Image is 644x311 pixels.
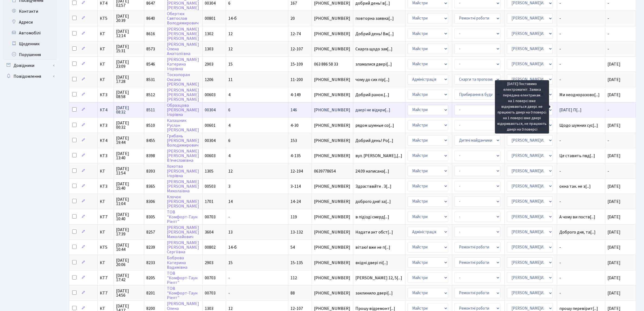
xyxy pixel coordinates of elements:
span: Скарга щодо зая[...] [355,46,392,52]
span: 00703 [205,214,216,220]
span: Щодо шумних сус[...] [559,122,598,128]
span: 12 [228,46,233,52]
span: 1302 [205,31,213,37]
span: 00304 [205,138,216,144]
a: [PERSON_NAME][PERSON_NAME]Миколаївна [167,179,199,194]
span: 8455 [146,138,155,144]
span: [DATE] 11:04 [116,197,142,206]
a: Довідники [3,60,57,71]
span: - [607,0,609,6]
a: Контакти [3,6,57,17]
span: 12 [228,168,233,174]
span: - [228,275,230,281]
span: [PHONE_NUMBER] [314,1,351,5]
span: [DATE] [607,61,620,67]
span: - [607,107,609,113]
span: КТ [100,230,112,234]
span: 00304 [205,0,216,6]
span: 063 886 58 33 [314,62,351,66]
span: - [559,291,603,295]
span: 20 [290,15,295,21]
span: [PHONE_NUMBER] [314,291,351,295]
span: 8239 [146,244,155,250]
span: 8306 [146,199,155,205]
a: [PERSON_NAME][PERSON_NAME][PERSON_NAME] [167,87,199,102]
span: 13 [228,229,233,235]
span: КТ5 [100,16,112,21]
span: Добрий день! Ро[...] [355,138,393,144]
span: - [559,199,603,204]
span: [DATE] [607,244,620,250]
span: 4 [228,122,230,128]
span: [DATE] 15:31 [116,44,142,53]
span: 00601 [205,122,216,128]
span: - [607,31,609,37]
span: 8257 [146,229,155,235]
span: - [559,276,603,280]
span: 2903 [205,260,213,266]
span: [PHONE_NUMBER] [314,47,351,51]
span: вітаю! вже не п[...] [355,244,390,250]
a: Адреси [3,17,57,28]
span: 3 [228,183,230,189]
span: [DATE] 14:56 [116,289,142,297]
span: [DATE] 12:14 [116,29,142,38]
span: КТ7 [100,291,112,295]
span: 1701 [205,199,213,205]
span: 119 [290,214,297,220]
span: 6 [228,107,230,113]
span: 00703 [205,275,216,281]
span: [DATE] [607,122,620,128]
span: 4-30 [290,122,299,128]
span: Надати акт обст[...] [355,229,393,235]
span: 6 [228,0,230,6]
span: [PHONE_NUMBER] [314,245,351,250]
span: 8512 [146,92,155,98]
span: [PHONE_NUMBER] [314,93,351,97]
a: Хохотва[PERSON_NAME]Ігорівна [167,164,199,179]
span: 1206 [205,77,213,83]
span: 00304 [205,107,216,113]
span: 8510 [146,122,155,128]
span: [DATE] 20:06 [116,258,142,267]
span: [DATE] 17:39 [116,228,142,236]
span: 15 [228,260,233,266]
span: - [607,15,609,21]
span: [DATE] [607,229,620,235]
a: ТОВ"Комфорт-ТаунРіелт" [167,286,198,301]
span: зламалися двері[...] [355,61,392,67]
span: - [559,16,603,21]
span: [DATE] 10:44 [116,243,142,252]
span: рядом шумные со[...] [355,122,394,128]
span: [DATE] 15:40 [116,182,142,190]
span: КТ [100,169,112,173]
span: вул. [PERSON_NAME],[...] [355,153,402,159]
span: [PHONE_NUMBER] [314,77,351,82]
span: КТ [100,199,112,204]
span: КТ [100,62,112,66]
span: Ми неодноразово[...] [559,92,600,98]
span: 54 [290,244,295,250]
a: КалашникРуслан[PERSON_NAME] [167,118,199,133]
span: [PHONE_NUMBER] [314,215,351,219]
a: ТОВ"Комфорт-ТаунРіелт" [167,270,198,286]
span: 14 [228,199,233,205]
span: Це ставить пвд[...] [559,153,595,159]
span: 14-б [228,15,237,21]
span: заклинило двері[...] [355,290,393,296]
span: - [559,261,603,265]
span: 3604 [205,229,213,235]
span: 12-107 [290,46,303,52]
span: 00703 [205,290,216,296]
span: 3-114 [290,183,301,189]
span: 1303 [205,46,213,52]
div: [DATE] Поставимо електромагніт. Заявка передана електрикам. на 1 поверсі вже відкриваються двері.... [495,80,549,134]
a: [PERSON_NAME]КатеринаІгорівна [167,57,199,72]
span: - [228,214,230,220]
span: 15-109 [290,61,303,67]
span: [DATE] [607,92,620,98]
span: [DATE] 17:42 [116,273,142,282]
a: ОбертюхСвятославВолодимирович [167,11,199,26]
span: КТ4 [100,138,112,143]
span: [PHONE_NUMBER] [314,261,351,265]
